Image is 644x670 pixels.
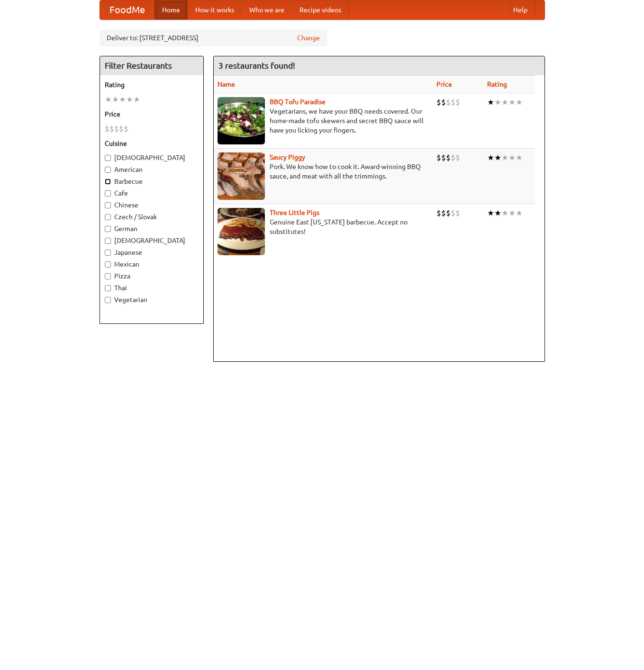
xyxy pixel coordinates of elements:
input: Czech / Slovak [105,214,111,220]
a: How it works [188,0,242,19]
input: [DEMOGRAPHIC_DATA] [105,238,111,244]
li: ★ [508,97,516,107]
a: Recipe videos [292,0,349,19]
li: ★ [119,94,126,105]
div: Deliver to: [STREET_ADDRESS] [100,29,327,46]
li: ★ [516,208,523,218]
li: $ [441,208,446,218]
li: ★ [133,94,140,105]
input: Barbecue [105,179,111,185]
li: $ [451,152,455,163]
input: Thai [105,285,111,291]
a: Name [218,80,235,88]
li: ★ [501,152,508,163]
label: German [105,224,199,233]
a: Who we are [242,0,292,19]
input: Japanese [105,250,111,256]
a: Help [506,0,535,19]
label: [DEMOGRAPHIC_DATA] [105,153,199,162]
ng-pluralize: 3 restaurants found! [218,61,295,70]
input: [DEMOGRAPHIC_DATA] [105,155,111,161]
li: $ [441,97,446,107]
li: $ [436,208,441,218]
li: $ [441,152,446,163]
input: Chinese [105,202,111,208]
li: ★ [112,94,119,105]
img: tofuparadise.jpg [218,97,265,144]
p: Genuine East [US_STATE] barbecue. Accept no substitutes! [218,217,429,236]
a: Saucy Piggy [270,153,305,161]
a: Three Little Pigs [270,209,319,216]
label: Vegetarian [105,295,199,304]
label: Cafe [105,188,199,198]
li: ★ [516,152,523,163]
li: ★ [487,152,494,163]
label: [DEMOGRAPHIC_DATA] [105,236,199,245]
li: $ [436,97,441,107]
a: Change [297,33,320,43]
li: $ [114,124,119,134]
li: $ [119,124,124,134]
a: Home [154,0,188,19]
a: FoodMe [100,0,154,19]
input: Vegetarian [105,297,111,303]
a: Rating [487,80,507,88]
h5: Price [105,109,199,119]
img: littlepigs.jpg [218,208,265,255]
li: ★ [494,208,501,218]
label: Chinese [105,200,199,210]
input: American [105,167,111,173]
li: ★ [501,208,508,218]
li: $ [446,208,451,218]
label: Japanese [105,248,199,257]
li: $ [455,97,460,107]
a: BBQ Tofu Paradise [270,98,326,106]
li: ★ [126,94,133,105]
input: German [105,226,111,232]
li: $ [446,97,451,107]
li: ★ [501,97,508,107]
li: $ [446,152,451,163]
input: Cafe [105,190,111,197]
img: saucy.jpg [218,152,265,200]
label: Czech / Slovak [105,212,199,222]
label: Thai [105,283,199,293]
p: Pork. We know how to cook it. Award-winning BBQ sauce, and meat with all the trimmings. [218,162,429,181]
h4: Filter Restaurants [100,56,203,75]
li: ★ [487,97,494,107]
li: ★ [516,97,523,107]
li: $ [455,208,460,218]
label: Barbecue [105,177,199,186]
input: Pizza [105,273,111,279]
li: ★ [494,97,501,107]
li: ★ [105,94,112,105]
li: ★ [508,208,516,218]
li: $ [455,152,460,163]
li: $ [124,124,128,134]
p: Vegetarians, we have your BBQ needs covered. Our home-made tofu skewers and secret BBQ sauce will... [218,107,429,135]
label: American [105,165,199,174]
li: $ [451,97,455,107]
li: $ [451,208,455,218]
li: $ [436,152,441,163]
label: Mexican [105,259,199,269]
h5: Rating [105,80,199,89]
input: Mexican [105,261,111,268]
li: $ [105,124,109,134]
li: $ [109,124,114,134]
label: Pizza [105,271,199,281]
a: Price [436,80,452,88]
li: ★ [487,208,494,218]
li: ★ [494,152,501,163]
h5: Cuisine [105,139,199,148]
li: ★ [508,152,516,163]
